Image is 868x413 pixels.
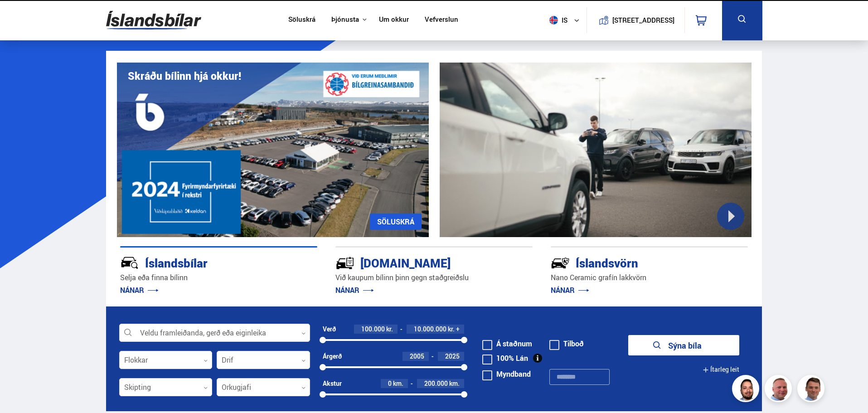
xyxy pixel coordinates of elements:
div: [DOMAIN_NAME] [335,254,500,270]
a: NÁNAR [335,285,374,295]
span: 200.000 [424,379,448,388]
img: FbJEzSuNWCJXmdc-.webp [799,376,826,403]
label: 100% Lán [482,355,528,362]
img: siFngHWaQ9KaOqBr.png [766,376,793,403]
div: Árgerð [323,353,342,360]
a: Um okkur [379,15,409,25]
p: Við kaupum bílinn þinn gegn staðgreiðslu [335,272,533,283]
a: SÖLUSKRÁ [370,214,422,230]
img: eKx6w-_Home_640_.png [117,63,429,237]
span: 0 [388,379,392,388]
a: Söluskrá [288,15,315,25]
a: NÁNAR [551,285,589,295]
a: [STREET_ADDRESS] [592,7,679,33]
img: JRvxyua_JYH6wB4c.svg [120,253,139,272]
button: Þjónusta [331,15,359,24]
span: is [546,16,568,24]
span: kr. [386,326,393,333]
img: tr5P-W3DuiFaO7aO.svg [335,253,354,272]
button: [STREET_ADDRESS] [616,16,671,24]
label: Á staðnum [482,340,532,347]
button: Sýna bíla [628,335,739,355]
span: 2025 [445,352,460,360]
label: Tilboð [549,340,584,347]
img: svg+xml;base64,PHN2ZyB4bWxucz0iaHR0cDovL3d3dy53My5vcmcvMjAwMC9zdmciIHdpZHRoPSI1MTIiIGhlaWdodD0iNT... [549,16,558,24]
span: kr. [448,326,455,333]
a: NÁNAR [120,285,159,295]
h1: Skráðu bílinn hjá okkur! [128,70,241,82]
div: Íslandsbílar [120,254,285,270]
span: km. [449,380,460,387]
span: 2005 [410,352,424,360]
p: Nano Ceramic grafín lakkvörn [551,272,748,283]
img: -Svtn6bYgwAsiwNX.svg [551,253,570,272]
div: Akstur [323,380,342,387]
img: G0Ugv5HjCgRt.svg [106,5,201,35]
span: + [456,326,460,333]
div: Íslandsvörn [551,254,716,270]
button: Ítarleg leit [703,360,739,380]
img: nhp88E3Fdnt1Opn2.png [733,376,761,403]
a: Vefverslun [425,15,458,25]
button: is [546,7,587,34]
span: km. [393,380,403,387]
span: 10.000.000 [414,325,446,333]
label: Myndband [482,370,531,378]
div: Verð [323,326,336,333]
p: Selja eða finna bílinn [120,272,317,283]
span: 100.000 [361,325,385,333]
